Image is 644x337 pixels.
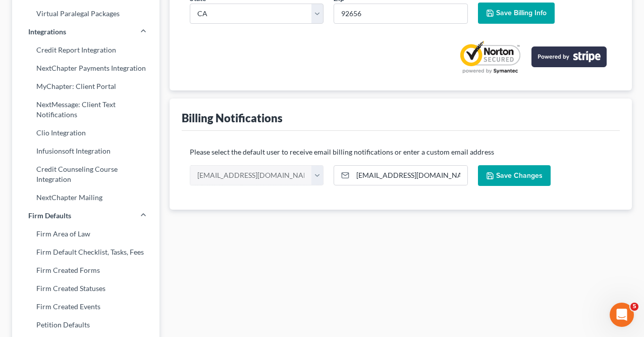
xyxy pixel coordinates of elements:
button: Start recording [64,260,72,268]
a: Infusionsoft Integration [12,142,159,160]
span: 5 [630,303,638,311]
button: Scroll to bottom [92,215,110,232]
b: Dynamic forms [16,107,76,115]
a: Integrations [12,23,159,41]
a: NextChapter Payments Integration [12,59,159,77]
div: Kelly says… [8,26,194,255]
iframe: Intercom live chat [610,303,634,327]
button: Gif picker [32,260,40,268]
span: Save Changes [496,171,543,180]
a: Norton Secured privacy certification [457,40,523,74]
span: Firm Defaults [28,211,71,221]
a: Virtual Paralegal Packages [12,5,159,23]
span: Save Billing Info [496,9,547,17]
img: Profile image for Operator [29,6,45,22]
a: Firm Area of Law [12,225,159,243]
b: Static forms [16,127,153,145]
img: Powered by Symantec [457,40,523,74]
a: Firm Default Checklist, Tasks, Fees [12,243,159,261]
p: Please select the default user to receive email billing notifications or enter a custom email add... [190,147,612,157]
a: Firm Created Statuses [12,279,159,298]
button: Upload attachment [48,260,56,268]
a: Firm Created Events [12,298,159,316]
a: Clio Integration [12,124,159,142]
button: Emoji picker [16,260,24,268]
div: Close [177,4,195,22]
a: Firm Created Forms [12,261,159,279]
div: Our team is actively working to re-integrate dynamic functionality and expects to have it restore... [16,161,157,240]
div: Important Update: Form Changes in ProgressDue to a major app update, some forms have temporarily ... [8,26,166,247]
a: NextChapter Mailing [12,188,159,207]
b: static [73,82,95,90]
a: NextMessage: Client Text Notifications [12,95,159,124]
button: go back [7,4,26,23]
button: Save Billing Info [478,3,555,24]
button: Send a message… [173,256,189,272]
b: dynamic [33,82,66,90]
input: XXXXX [334,4,467,24]
button: Home [158,4,177,23]
div: Billing Notifications [182,111,283,125]
h1: Operator [49,10,85,17]
a: MyChapter: Client Portal [12,77,159,95]
button: Save Changes [478,165,551,186]
a: Petition Defaults [12,316,159,334]
a: Credit Report Integration [12,41,159,59]
input: Enter email... [353,166,467,185]
div: automatically adjust based on your input, showing or hiding fields to streamline the process. dis... [16,97,157,157]
div: Due to a major app update, some forms have temporarily changed from to . [16,32,157,92]
span: Integrations [28,27,66,37]
b: Important Update: Form Changes in Progress [16,33,149,51]
img: stripe-logo-2a7f7e6ca78b8645494d24e0ce0d7884cb2b23f96b22fa3b73b5b9e177486001.png [531,46,607,67]
a: Firm Defaults [12,207,159,225]
a: Credit Counseling Course Integration [12,160,159,188]
textarea: Message… [9,238,193,256]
